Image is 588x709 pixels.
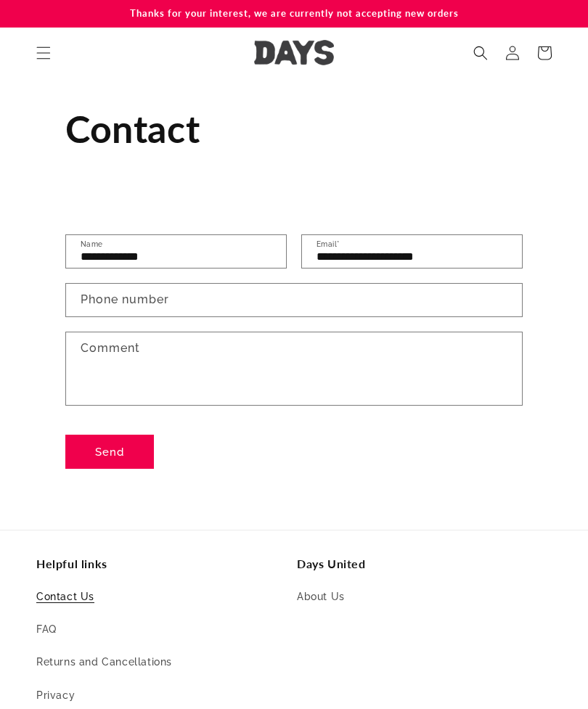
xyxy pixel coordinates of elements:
[254,40,334,65] img: Days United
[28,37,60,69] summary: Menu
[297,557,552,572] h2: Days United
[36,646,172,679] a: Returns and Cancellations
[36,588,94,613] a: Contact Us
[36,557,291,572] h2: Helpful links
[65,435,154,469] button: Send
[65,104,523,154] h1: Contact
[36,613,57,646] a: FAQ
[465,37,497,69] summary: Search
[297,588,345,613] a: About Us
